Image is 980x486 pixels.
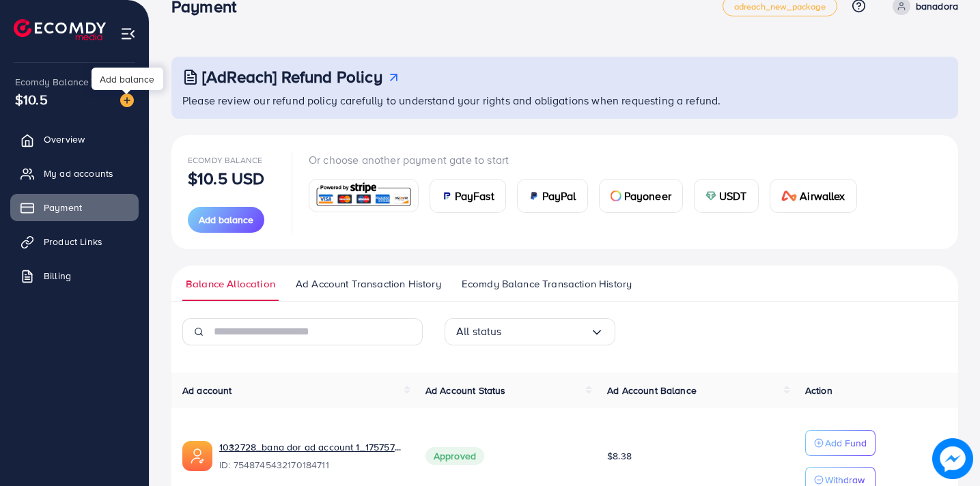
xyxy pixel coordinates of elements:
a: cardUSDT [694,179,759,213]
a: Product Links [10,228,139,255]
a: Overview [10,126,139,153]
input: Search for option [502,321,590,342]
p: Please review our refund policy carefully to understand your rights and obligations when requesti... [182,92,950,109]
img: logo [14,19,106,40]
a: card [309,179,419,212]
button: Add Fund [805,430,876,456]
img: image [932,438,973,479]
a: cardPayoneer [599,179,683,213]
span: $10.5 [15,89,48,109]
span: Ecomdy Balance [15,75,89,89]
a: 1032728_bana dor ad account 1_1757579407255 [219,440,404,454]
span: Product Links [44,235,102,248]
img: card [611,190,621,201]
a: cardPayFast [430,179,506,213]
div: Search for option [445,318,615,345]
span: PayFast [455,188,494,204]
span: Ecomdy Balance Transaction History [462,276,632,291]
span: adreach_new_package [734,2,826,11]
img: menu [120,26,136,42]
span: Payoneer [624,188,671,204]
span: Billing [44,269,71,283]
span: Ad account [182,384,232,397]
span: ID: 7548745432170184711 [219,458,404,472]
span: Airwallex [800,188,845,204]
p: Add Fund [825,435,867,451]
span: PayPal [542,188,576,204]
img: card [705,190,716,201]
span: Ad Account Balance [607,384,697,397]
span: Ecomdy Balance [188,154,262,166]
span: Payment [44,201,82,214]
span: $8.38 [607,449,632,463]
a: cardAirwallex [770,179,857,213]
span: Ad Account Transaction History [296,276,441,291]
span: Balance Allocation [186,276,275,291]
div: Add balance [92,68,163,90]
p: Or choose another payment gate to start [309,152,868,168]
img: card [781,190,798,201]
img: image [120,94,134,107]
span: USDT [719,188,747,204]
p: $10.5 USD [188,170,264,186]
span: Approved [425,447,484,465]
a: cardPayPal [517,179,588,213]
img: card [529,190,540,201]
span: Ad Account Status [425,384,506,397]
span: Action [805,384,832,397]
span: Overview [44,132,85,146]
span: All status [456,321,502,342]
button: Add balance [188,207,264,233]
div: <span class='underline'>1032728_bana dor ad account 1_1757579407255</span></br>7548745432170184711 [219,440,404,472]
h3: [AdReach] Refund Policy [202,67,382,87]
a: Payment [10,194,139,221]
img: ic-ads-acc.e4c84228.svg [182,441,212,471]
a: Billing [10,262,139,289]
a: My ad accounts [10,160,139,187]
span: My ad accounts [44,167,113,180]
span: Add balance [199,213,253,227]
img: card [313,181,414,210]
img: card [441,190,452,201]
